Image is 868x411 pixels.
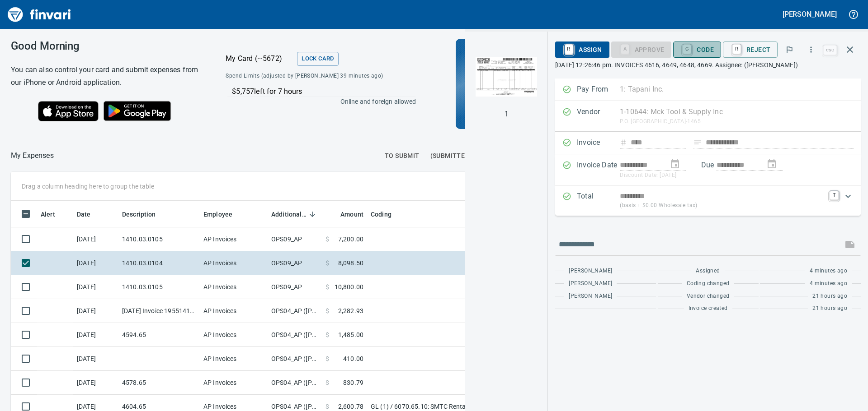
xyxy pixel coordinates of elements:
[118,371,200,395] td: 4578.65
[812,292,847,301] span: 21 hours ago
[325,330,329,339] span: $
[41,209,67,220] span: Alert
[505,109,509,120] p: 1
[340,209,363,220] span: Amount
[555,60,861,69] p: [DATE] 12:26:46 pm. INVOICES 4616, 4649, 4648, 4669. Assignee: ([PERSON_NAME])
[118,275,200,299] td: 1410.03.0105
[325,259,329,268] span: $
[801,40,821,60] button: More
[325,282,329,291] span: $
[812,304,847,313] span: 21 hours ago
[830,191,839,200] a: T
[562,42,602,57] span: Assign
[611,45,672,53] div: Coding Required
[73,275,118,299] td: [DATE]
[620,201,824,210] p: (basis + $0.00 Wholesale tax)
[122,209,156,220] span: Description
[226,53,293,64] p: My Card (···5672)
[555,185,861,216] div: Expand
[783,9,837,19] h5: [PERSON_NAME]
[73,251,118,275] td: [DATE]
[232,86,415,97] p: $5,757 left for 7 hours
[689,304,728,313] span: Invoice created
[203,209,232,220] span: Employee
[338,402,363,411] span: 2,600.78
[268,371,322,395] td: OPS04_AP ([PERSON_NAME], [PERSON_NAME], [PERSON_NAME], [PERSON_NAME], [PERSON_NAME])
[5,4,73,25] img: Finvari
[268,347,322,371] td: OPS04_AP ([PERSON_NAME], [PERSON_NAME], [PERSON_NAME], [PERSON_NAME], [PERSON_NAME])
[680,42,714,57] span: Code
[271,209,318,220] span: Additional Reviewer
[122,209,168,220] span: Description
[118,299,200,323] td: [DATE] Invoice 195514110 from Uline Inc (1-24846)
[385,150,420,162] span: To Submit
[335,282,363,291] span: 10,800.00
[839,234,861,255] span: This records your message into the invoice and notifies anyone mentioned
[371,209,392,220] span: Coding
[268,275,322,299] td: OPS09_AP
[683,44,691,54] a: C
[200,251,268,275] td: AP Invoices
[779,40,799,60] button: Flag
[73,347,118,371] td: [DATE]
[569,292,612,301] span: [PERSON_NAME]
[430,150,472,162] span: (Submitted)
[118,251,200,275] td: 1410.03.0104
[569,267,612,276] span: [PERSON_NAME]
[325,378,329,387] span: $
[200,275,268,299] td: AP Invoices
[343,354,363,363] span: 410.00
[99,96,176,126] img: Get it on Google Play
[371,209,403,220] span: Coding
[200,299,268,323] td: AP Invoices
[73,227,118,251] td: [DATE]
[732,44,741,54] a: R
[555,42,609,58] button: RAssign
[11,150,54,161] nav: breadcrumb
[569,279,612,288] span: [PERSON_NAME]
[11,64,203,89] h6: You can also control your card and submit expenses from our iPhone or Android application.
[476,46,537,107] img: Page 1
[325,354,329,363] span: $
[77,209,103,220] span: Date
[338,330,363,339] span: 1,485.00
[821,39,861,60] span: Close invoice
[325,306,329,315] span: $
[687,279,730,288] span: Coding changed
[271,209,307,220] span: Additional Reviewer
[325,402,329,411] span: $
[343,378,363,387] span: 830.79
[297,52,338,66] button: Lock Card
[200,323,268,347] td: AP Invoices
[302,54,334,64] span: Lock Card
[77,209,91,220] span: Date
[118,323,200,347] td: 4594.65
[780,7,839,21] button: [PERSON_NAME]
[565,44,573,54] a: R
[203,209,244,220] span: Employee
[338,235,363,244] span: 7,200.00
[325,235,329,244] span: $
[338,259,363,268] span: 8,098.50
[11,40,203,52] h3: Good Morning
[810,267,847,276] span: 4 minutes ago
[268,251,322,275] td: OPS09_AP
[226,72,399,81] span: Spend Limits (adjusted by [PERSON_NAME] 39 minutes ago)
[218,97,416,106] p: Online and foreign allowed
[118,227,200,251] td: 1410.03.0105
[810,279,847,288] span: 4 minutes ago
[730,42,770,57] span: Reject
[577,191,620,210] p: Total
[268,299,322,323] td: OPS04_AP ([PERSON_NAME], [PERSON_NAME], [PERSON_NAME], [PERSON_NAME], [PERSON_NAME])
[329,209,363,220] span: Amount
[268,227,322,251] td: OPS09_AP
[22,182,154,191] p: Drag a column heading here to group the table
[200,227,268,251] td: AP Invoices
[823,45,837,55] a: esc
[268,323,322,347] td: OPS04_AP ([PERSON_NAME], [PERSON_NAME], [PERSON_NAME], [PERSON_NAME], [PERSON_NAME])
[673,42,721,58] button: CCode
[723,42,778,58] button: RReject
[200,371,268,395] td: AP Invoices
[687,292,730,301] span: Vendor changed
